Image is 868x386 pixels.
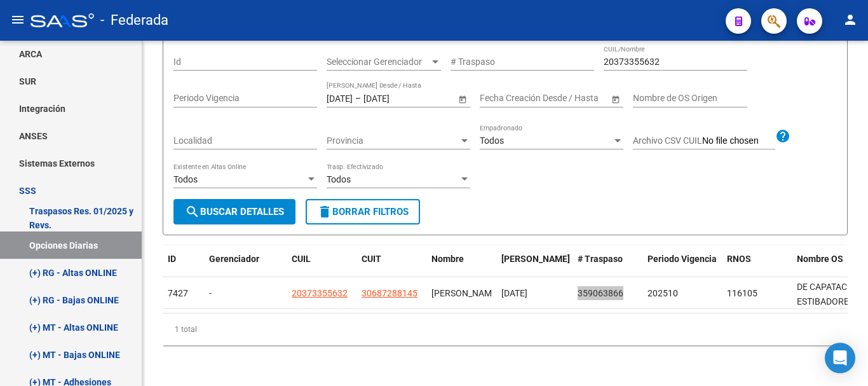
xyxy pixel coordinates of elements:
[168,288,188,298] span: 7427
[362,288,417,298] span: 30687288145
[317,204,332,219] mat-icon: delete
[578,288,623,298] span: 359063866
[480,93,526,104] input: Fecha inicio
[327,135,459,146] span: Provincia
[537,93,599,104] input: Fecha fin
[209,254,259,264] span: Gerenciador
[431,254,464,264] span: Nombre
[609,92,622,106] button: Open calendar
[10,12,25,27] mat-icon: menu
[702,135,775,147] input: Archivo CSV CUIL
[727,288,757,298] span: 116105
[356,245,426,287] datatable-header-cell: CUIT
[727,254,751,264] span: RNOS
[501,286,567,301] div: [DATE]
[775,128,790,144] mat-icon: help
[100,6,168,34] span: - Federada
[648,254,717,264] span: Periodo Vigencia
[573,245,642,287] datatable-header-cell: # Traspaso
[456,92,469,106] button: Open calendar
[797,282,857,321] span: DE CAPATACES ESTIBADORES PORTUARIOS
[185,204,200,219] mat-icon: search
[317,206,409,217] span: Borrar Filtros
[633,135,702,146] span: Archivo CSV CUIL
[292,254,311,264] span: CUIL
[722,245,792,287] datatable-header-cell: RNOS
[168,254,176,264] span: ID
[209,288,212,298] span: -
[306,199,420,224] button: Borrar Filtros
[797,254,843,264] span: Nombre OS
[327,57,430,67] span: Seleccionar Gerenciador
[204,245,287,287] datatable-header-cell: Gerenciador
[163,245,204,287] datatable-header-cell: ID
[292,288,348,298] span: 20373355632
[173,199,295,224] button: Buscar Detalles
[843,12,858,27] mat-icon: person
[648,288,678,298] span: 202510
[362,254,381,264] span: CUIT
[431,288,499,298] span: [PERSON_NAME]
[578,254,623,264] span: # Traspaso
[163,314,848,345] div: 1 total
[355,93,361,104] span: –
[642,245,722,287] datatable-header-cell: Periodo Vigencia
[363,93,426,104] input: Fecha fin
[426,245,496,287] datatable-header-cell: Nombre
[287,245,356,287] datatable-header-cell: CUIL
[173,174,198,184] span: Todos
[496,245,573,287] datatable-header-cell: Fecha Traspaso
[185,206,284,217] span: Buscar Detalles
[327,174,351,184] span: Todos
[501,254,570,264] span: [PERSON_NAME]
[327,93,353,104] input: Fecha inicio
[825,343,855,373] div: Open Intercom Messenger
[480,135,504,146] span: Todos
